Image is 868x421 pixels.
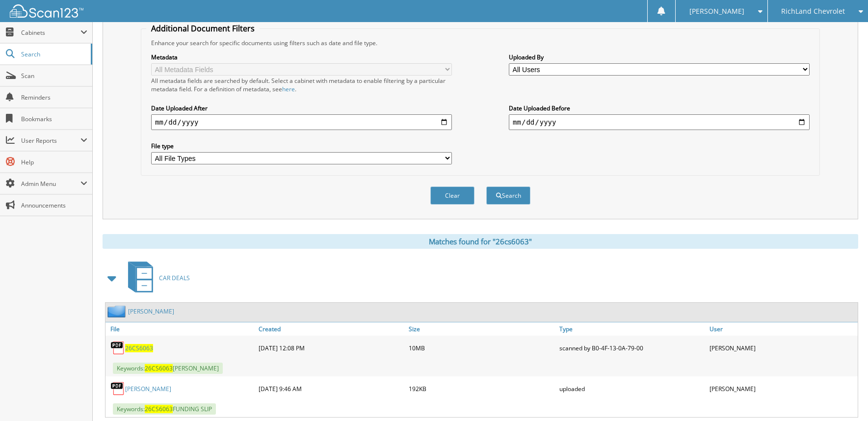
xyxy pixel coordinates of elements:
div: [DATE] 12:08 PM [256,338,407,358]
span: Scan [21,72,87,80]
label: File type [151,142,452,150]
span: Bookmarks [21,115,87,123]
a: File [105,322,256,336]
div: 192KB [406,379,557,398]
label: Metadata [151,53,452,61]
span: Reminders [21,93,87,102]
a: User [707,322,858,336]
a: here [282,85,295,93]
div: [PERSON_NAME] [707,338,858,358]
button: Clear [430,186,474,205]
span: Help [21,158,87,166]
input: start [151,114,452,130]
div: 10MB [406,338,557,358]
span: Keywords: FUNDING SLIP [113,403,216,415]
div: uploaded [557,379,708,398]
span: Search [21,50,86,58]
span: RichLand Chevrolet [781,8,845,14]
a: Size [406,322,557,336]
img: PDF.png [110,341,125,355]
a: [PERSON_NAME] [128,307,174,316]
label: Uploaded By [509,53,810,61]
div: [PERSON_NAME] [707,379,858,398]
span: User Reports [21,136,80,145]
input: end [509,114,810,130]
div: All metadata fields are searched by default. Select a cabinet with metadata to enable filtering b... [151,77,452,93]
span: CAR DEALS [159,274,190,282]
a: 26CS6063 [125,344,153,352]
a: Created [256,322,407,336]
span: Cabinets [21,28,80,37]
img: scan123-logo-white.svg [10,4,83,18]
span: 26CS6063 [145,364,173,372]
div: Enhance your search for specific documents using filters such as date and file type. [146,39,815,47]
span: 26CS6063 [145,405,173,413]
div: scanned by B0-4F-13-0A-79-00 [557,338,708,358]
a: Type [557,322,708,336]
iframe: Chat Widget [819,374,868,421]
span: Admin Menu [21,180,80,188]
a: [PERSON_NAME] [125,385,171,393]
span: Keywords: [PERSON_NAME] [113,363,223,374]
span: [PERSON_NAME] [689,8,744,14]
div: Matches found for "26cs6063" [103,234,858,249]
a: CAR DEALS [122,259,190,297]
label: Date Uploaded After [151,104,452,112]
img: PDF.png [110,381,125,396]
img: folder2.png [107,305,128,317]
label: Date Uploaded Before [509,104,810,112]
button: Search [486,186,530,205]
legend: Additional Document Filters [146,23,260,34]
span: Announcements [21,201,87,210]
div: [DATE] 9:46 AM [256,379,407,398]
